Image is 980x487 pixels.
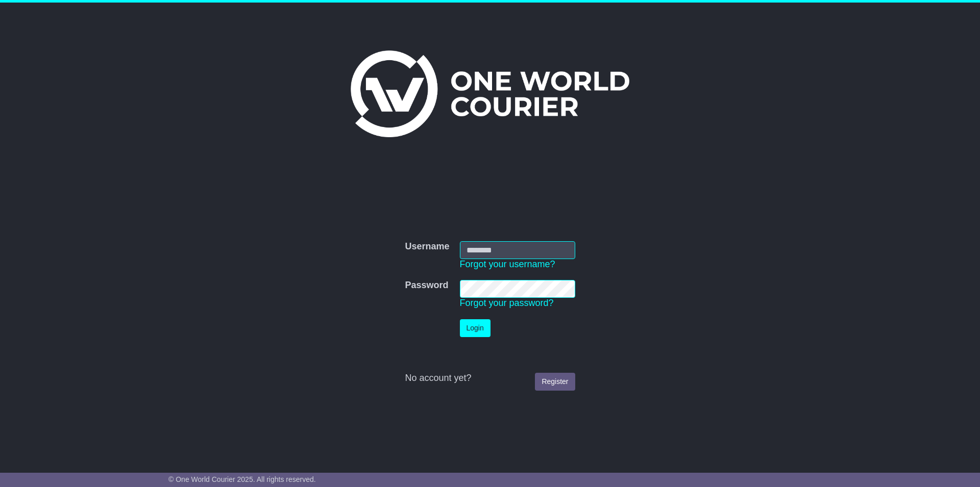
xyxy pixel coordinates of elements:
a: Forgot your password? [460,298,554,308]
label: Password [405,280,448,291]
label: Username [405,241,449,252]
a: Register [535,373,575,391]
button: Login [460,319,491,337]
div: No account yet? [405,373,575,384]
span: © One World Courier 2025. All rights reserved. [168,475,316,483]
a: Forgot your username? [460,259,555,269]
img: One World [351,50,629,137]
